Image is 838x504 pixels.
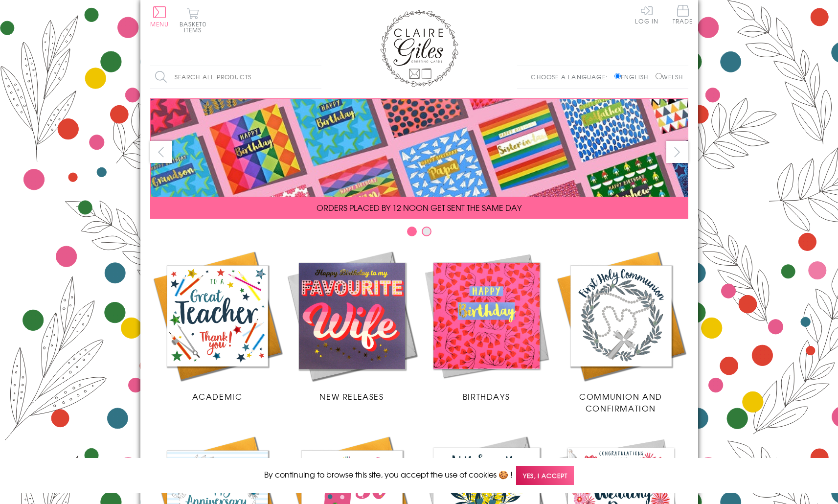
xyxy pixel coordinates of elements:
[150,6,169,27] button: Menu
[380,10,458,87] img: Claire Giles Greetings Cards
[554,249,688,414] a: Communion and Confirmation
[656,73,662,79] input: Welsh
[419,249,554,402] a: Birthdays
[150,66,321,88] input: Search all products
[312,66,321,88] input: Search
[614,73,621,79] input: English
[614,72,653,81] label: English
[184,20,206,34] span: 0 items
[531,72,612,81] p: Choose a language:
[422,227,431,236] button: Carousel Page 2
[407,227,417,236] button: Carousel Page 1 (Current Slide)
[635,5,658,24] a: Log In
[180,8,206,33] button: Basket0 items
[656,72,683,81] label: Welsh
[666,141,688,163] button: next
[192,390,243,402] span: Academic
[319,390,384,402] span: New Releases
[150,249,285,402] a: Academic
[673,5,693,24] span: Trade
[150,141,172,163] button: prev
[463,390,510,402] span: Birthdays
[150,226,688,241] div: Carousel Pagination
[285,249,419,402] a: New Releases
[150,20,169,28] span: Menu
[516,466,574,485] span: Yes, I accept
[673,5,693,26] a: Trade
[317,202,521,213] span: ORDERS PLACED BY 12 NOON GET SENT THE SAME DAY
[579,390,662,414] span: Communion and Confirmation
